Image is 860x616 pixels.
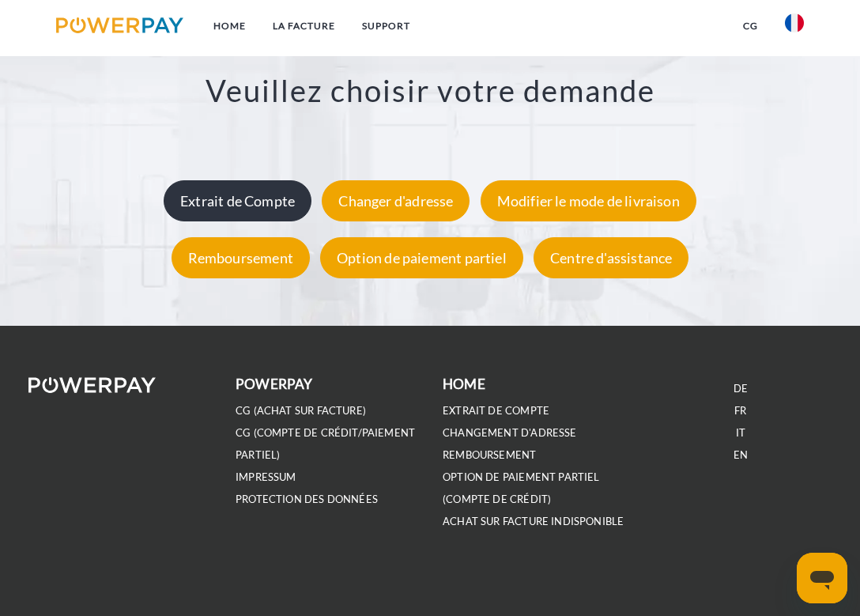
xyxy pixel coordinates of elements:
b: Home [443,376,485,392]
div: Option de paiement partiel [320,237,523,278]
a: Changer d'adresse [318,192,473,210]
img: fr [785,13,804,32]
a: Modifier le mode de livraison [477,192,700,210]
a: Extrait de Compte [160,192,315,210]
a: Changement d'adresse [443,426,577,440]
div: Remboursement [172,237,310,278]
a: FR [734,404,746,418]
img: logo-powerpay-white.svg [28,377,156,393]
div: Extrait de Compte [164,180,311,221]
a: IMPRESSUM [236,471,296,484]
a: Remboursement [168,249,314,266]
div: Changer d'adresse [322,180,470,221]
a: ACHAT SUR FACTURE INDISPONIBLE [443,515,624,528]
a: CG (Compte de crédit/paiement partiel) [236,426,415,462]
b: POWERPAY [236,376,312,392]
a: LA FACTURE [259,12,349,40]
a: PROTECTION DES DONNÉES [236,493,378,506]
a: IT [736,426,745,440]
a: REMBOURSEMENT [443,448,536,462]
a: Option de paiement partiel [316,249,527,266]
h3: Veuillez choisir votre demande [8,72,852,110]
a: EXTRAIT DE COMPTE [443,404,549,418]
a: CG (achat sur facture) [236,404,366,418]
a: EN [734,448,748,462]
div: Modifier le mode de livraison [481,180,696,221]
a: DE [734,382,748,395]
a: Support [349,12,424,40]
img: logo-powerpay.svg [56,17,183,33]
a: Centre d'assistance [530,249,692,266]
a: CG [730,12,771,40]
a: OPTION DE PAIEMENT PARTIEL (Compte de crédit) [443,471,600,506]
iframe: Bouton de lancement de la fenêtre de messagerie, conversation en cours [797,553,847,603]
div: Centre d'assistance [534,237,688,278]
a: Home [200,12,259,40]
